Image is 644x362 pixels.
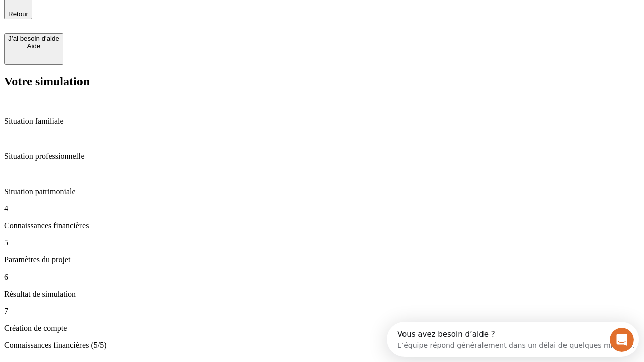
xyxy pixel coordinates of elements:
span: Retour [8,10,28,18]
p: Résultat de simulation [4,290,640,299]
p: Connaissances financières [4,221,640,230]
p: 6 [4,273,640,282]
div: Ouvrir le Messenger Intercom [4,4,277,32]
div: J’ai besoin d'aide [8,35,59,42]
p: 7 [4,307,640,316]
div: L’équipe répond généralement dans un délai de quelques minutes. [11,17,248,27]
p: Situation familiale [4,117,640,126]
p: Création de compte [4,324,640,333]
h2: Votre simulation [4,75,640,88]
iframe: Intercom live chat [610,328,634,352]
p: 5 [4,238,640,247]
p: Connaissances financières (5/5) [4,341,640,350]
p: 4 [4,204,640,213]
p: Situation professionnelle [4,152,640,161]
iframe: Intercom live chat discovery launcher [387,322,639,357]
p: Situation patrimoniale [4,187,640,196]
button: J’ai besoin d'aideAide [4,33,63,65]
p: Paramètres du projet [4,255,640,264]
div: Aide [8,42,59,50]
div: Vous avez besoin d’aide ? [11,9,248,17]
